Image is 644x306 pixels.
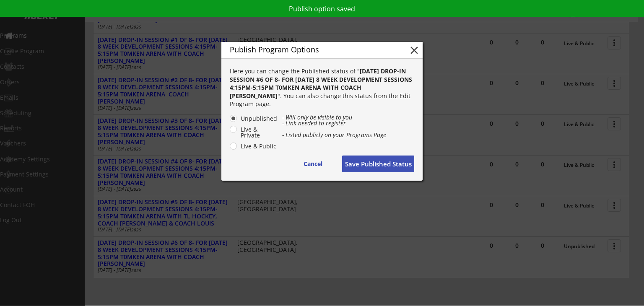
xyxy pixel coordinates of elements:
[408,44,421,57] button: close
[342,156,414,172] button: Save Published Status
[230,67,414,108] div: Here you can change the Published status of " ". You can also change this status from the Edit Pr...
[230,67,414,100] strong: [DATE] DROP-IN SESSION #6 OF 8- FOR [DATE] 8 WEEK DEVELOPMENT SESSIONS 4:15PM-5:15PM T0MKEN ARENA...
[238,127,278,138] label: Live & Private
[238,116,278,122] label: Unpublished
[292,156,334,172] button: Cancel
[282,114,414,138] div: - Will only be visible to you - Link needed to register - Listed publicly on your Programs Page
[230,46,395,53] div: Publish Program Options
[238,143,278,149] label: Live & Public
